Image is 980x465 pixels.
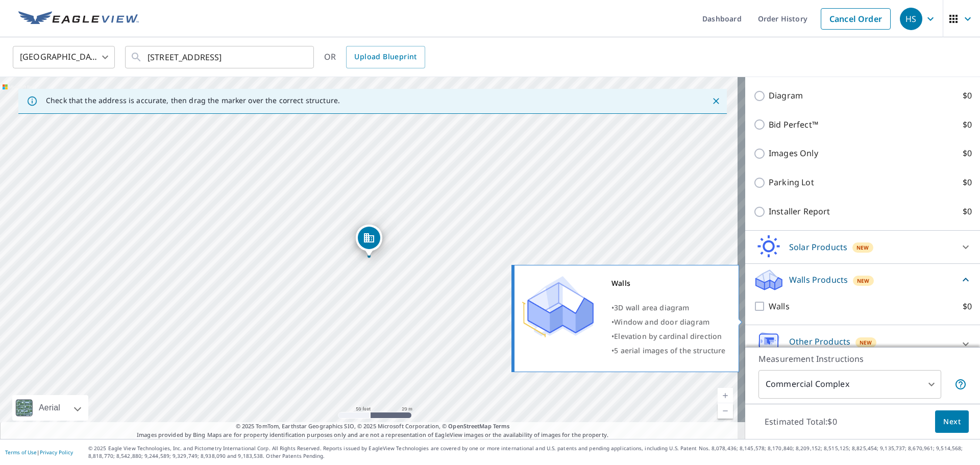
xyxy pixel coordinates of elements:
[5,449,37,456] a: Terms of Use
[769,176,814,189] p: Parking Lot
[900,8,922,30] div: HS
[758,353,967,365] p: Measurement Instructions
[448,422,491,430] a: OpenStreetMap
[860,338,872,347] span: New
[356,225,382,256] div: Dropped pin, building 1, Commercial property, 10750 Wilshire Blvd Los Angeles, CA 90024
[769,300,790,313] p: Walls
[5,449,73,455] p: |
[769,205,830,218] p: Installer Report
[963,147,972,160] p: $0
[718,403,733,419] a: Current Level 19, Zoom Out
[943,415,961,428] span: Next
[753,329,972,358] div: Other ProductsNew
[709,94,723,108] button: Close
[611,301,726,315] div: •
[769,118,818,131] p: Bid Perfect™
[963,205,972,218] p: $0
[614,331,722,341] span: Elevation by cardinal direction
[236,422,510,431] span: © 2025 TomTom, Earthstar Geographics SIO, © 2025 Microsoft Corporation, ©
[12,395,88,421] div: Aerial
[856,243,869,252] span: New
[769,147,818,160] p: Images Only
[769,89,803,102] p: Diagram
[954,378,967,390] span: Each building may require a separate measurement report; if so, your account will be billed per r...
[963,300,972,313] p: $0
[13,43,115,71] div: [GEOGRAPHIC_DATA]
[963,176,972,189] p: $0
[935,410,969,433] button: Next
[522,276,594,337] img: Premium
[821,8,891,30] a: Cancel Order
[46,96,340,105] p: Check that the address is accurate, then drag the marker over the correct structure.
[493,422,510,430] a: Terms
[789,241,847,253] p: Solar Products
[614,346,725,355] span: 5 aerial images of the structure
[346,46,425,68] a: Upload Blueprint
[758,370,941,399] div: Commercial Complex
[354,51,416,63] span: Upload Blueprint
[718,388,733,403] a: Current Level 19, Zoom In
[88,445,975,460] p: © 2025 Eagle View Technologies, Inc. and Pictometry International Corp. All Rights Reserved. Repo...
[611,315,726,329] div: •
[753,268,972,292] div: Walls ProductsNew
[611,344,726,358] div: •
[36,395,63,421] div: Aerial
[614,317,709,327] span: Window and door diagram
[789,274,848,286] p: Walls Products
[18,11,139,27] img: EV Logo
[789,335,850,348] p: Other Products
[611,276,726,290] div: Walls
[40,449,73,456] a: Privacy Policy
[753,235,972,259] div: Solar ProductsNew
[756,410,845,433] p: Estimated Total: $0
[324,46,425,68] div: OR
[963,118,972,131] p: $0
[963,89,972,102] p: $0
[148,43,293,71] input: Search by address or latitude-longitude
[857,277,870,285] span: New
[611,329,726,344] div: •
[614,303,689,312] span: 3D wall area diagram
